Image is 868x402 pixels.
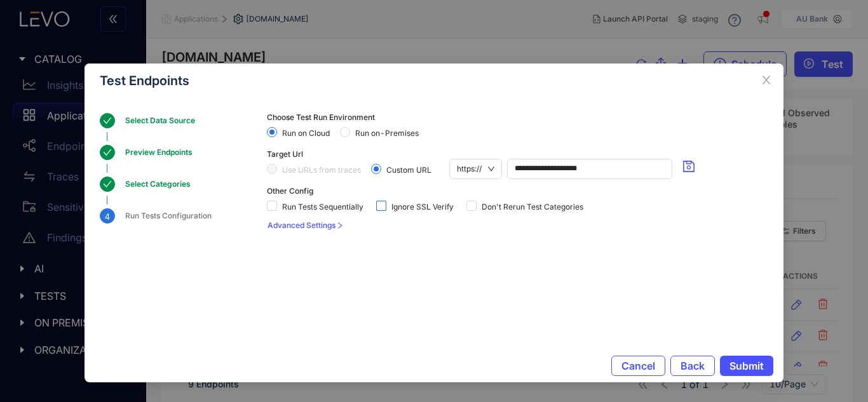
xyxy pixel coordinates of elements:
div: Preview Endpoints [100,145,267,175]
span: close [761,74,772,86]
span: 4 [105,211,110,222]
span: Run Tests Sequentially [277,203,369,211]
div: Select Data Source [125,113,203,128]
span: Cancel [621,360,655,372]
span: check [103,116,112,125]
div: Run Tests Configuration [125,208,219,224]
span: save [682,160,695,174]
span: Submit [729,360,764,372]
span: Run on-Premises [350,129,424,138]
div: Preview Endpoints [125,145,200,160]
div: Test Endpoints [100,74,768,88]
span: check [103,148,112,157]
div: Select Categories [100,177,267,207]
span: Advanced Settings [268,221,336,230]
div: 4Run Tests Configuration [100,208,267,239]
span: Custom URL [381,166,437,175]
span: Other Config [267,186,313,196]
span: Choose Test Run Environment [267,112,375,122]
span: Back [681,360,705,372]
span: right [336,222,344,229]
button: Cancel [611,356,665,376]
span: Run on Cloud [277,129,335,138]
div: Select Categories [125,177,198,192]
span: Ignore SSL Verify [386,203,459,211]
button: Advanced Settings [267,215,336,236]
div: Select Data Source [100,113,267,144]
span: check [103,180,112,189]
span: Don't Rerun Test Categories [477,203,588,211]
span: Target Url [267,149,303,159]
button: Close [749,64,783,98]
button: save [677,159,700,174]
span: Use URLs from traces [277,166,366,175]
button: Back [670,356,715,376]
button: Submit [720,356,773,376]
span: https:// [457,159,494,178]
